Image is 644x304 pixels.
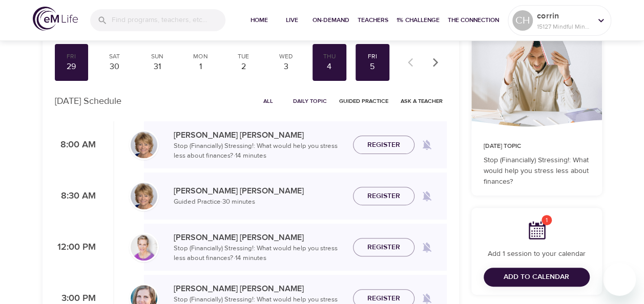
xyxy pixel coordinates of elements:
[448,15,499,26] span: The Connection
[313,15,349,26] span: On-Demand
[55,189,96,203] p: 8:30 AM
[317,61,342,73] div: 4
[603,263,636,296] iframe: Button to launch messaging window
[280,15,304,26] span: Live
[484,268,590,287] button: Add to Calendar
[144,61,170,73] div: 31
[401,96,443,106] span: Ask a Teacher
[542,215,552,225] span: 1
[367,139,400,151] span: Register
[353,187,414,206] button: Register
[174,185,345,197] p: [PERSON_NAME] [PERSON_NAME]
[131,183,157,209] img: Lisa_Wickham-min.jpg
[174,244,345,264] p: Stop (Financially) Stressing!: What would help you stress less about finances? · 14 minutes
[397,15,440,26] span: 1% Challenge
[274,61,299,73] div: 3
[174,129,345,141] p: [PERSON_NAME] [PERSON_NAME]
[174,197,345,207] p: Guided Practice · 30 minutes
[112,9,225,31] input: Find programs, teachers, etc...
[101,52,127,61] div: Sat
[397,93,447,109] button: Ask a Teacher
[252,93,285,109] button: All
[358,15,388,26] span: Teachers
[353,238,414,257] button: Register
[188,61,213,73] div: 1
[367,190,400,203] span: Register
[293,96,327,106] span: Daily Topic
[484,155,590,187] p: Stop (Financially) Stressing!: What would help you stress less about finances?
[414,184,439,208] span: Remind me when a class goes live every Friday at 8:30 AM
[512,10,533,31] div: CH
[33,7,78,31] img: logo
[55,94,121,108] p: [DATE] Schedule
[247,15,272,26] span: Home
[59,61,85,73] div: 29
[360,52,385,61] div: Fri
[256,96,281,106] span: All
[484,249,590,259] p: Add 1 session to your calendar
[289,93,331,109] button: Daily Topic
[144,52,170,61] div: Sun
[131,132,157,158] img: Lisa_Wickham-min.jpg
[174,231,345,244] p: [PERSON_NAME] [PERSON_NAME]
[537,10,591,22] p: corrin
[188,52,213,61] div: Mon
[231,61,256,73] div: 2
[414,235,439,259] span: Remind me when a class goes live every Friday at 12:00 PM
[174,283,345,295] p: [PERSON_NAME] [PERSON_NAME]
[537,22,591,31] p: 15127 Mindful Minutes
[231,52,256,61] div: Tue
[55,241,96,254] p: 12:00 PM
[367,241,400,254] span: Register
[339,96,388,106] span: Guided Practice
[55,138,96,152] p: 8:00 AM
[335,93,392,109] button: Guided Practice
[274,52,299,61] div: Wed
[484,142,590,151] p: [DATE] Topic
[317,52,342,61] div: Thu
[59,52,85,61] div: Fri
[414,133,439,157] span: Remind me when a class goes live every Friday at 8:00 AM
[353,136,414,155] button: Register
[504,271,569,284] span: Add to Calendar
[101,61,127,73] div: 30
[360,61,385,73] div: 5
[131,234,157,260] img: kellyb.jpg
[174,141,345,161] p: Stop (Financially) Stressing!: What would help you stress less about finances? · 14 minutes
